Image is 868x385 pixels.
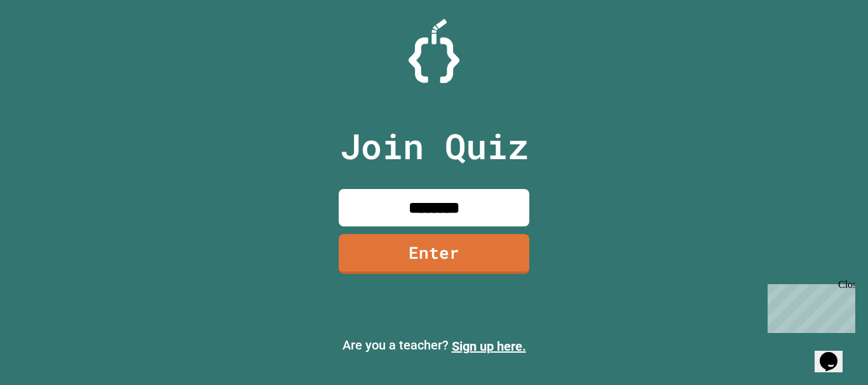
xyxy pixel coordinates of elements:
[409,19,459,83] img: Logo.svg
[815,334,855,372] iframe: chat widget
[340,120,529,173] p: Join Quiz
[5,5,88,81] div: Chat with us now!Close
[10,336,858,356] p: Are you a teacher?
[339,234,529,274] a: Enter
[452,339,526,354] a: Sign up here.
[763,279,855,333] iframe: chat widget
